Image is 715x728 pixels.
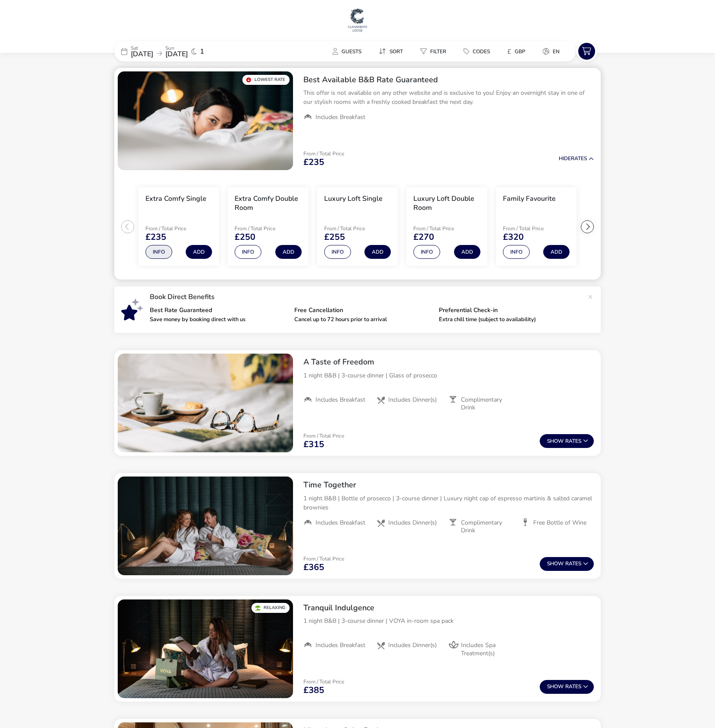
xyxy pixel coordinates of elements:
[313,184,402,270] swiper-slide: 3 / 7
[413,45,453,58] button: Filter
[533,519,586,527] span: Free Bottle of Wine
[372,45,413,58] naf-pibe-menu-bar-item: Sort
[390,48,403,55] span: Sort
[242,75,290,85] div: Lowest Rate
[145,245,172,259] button: Info
[251,603,290,613] div: Relaxing
[559,156,594,161] button: HideRates
[540,434,594,448] button: ShowRates
[145,233,166,242] span: £235
[413,233,434,242] span: £270
[275,245,302,259] button: Add
[303,433,344,438] p: From / Total Price
[461,641,515,657] span: Includes Spa Treatment(s)
[473,48,490,55] span: Codes
[536,45,570,58] naf-pibe-menu-bar-item: en
[316,641,365,649] span: Includes Breakfast
[503,233,524,242] span: £320
[235,245,261,259] button: Info
[294,307,432,313] p: Free Cancellation
[303,357,594,367] h2: A Taste of Freedom
[503,194,556,203] h3: Family Favourite
[150,307,287,313] p: Best Rate Guaranteed
[186,245,212,259] button: Add
[413,45,457,58] naf-pibe-menu-bar-item: Filter
[303,151,344,156] p: From / Total Price
[235,194,301,213] h3: Extra Comfy Double Room
[507,47,511,56] i: £
[118,354,293,452] swiper-slide: 1 / 1
[503,245,530,259] button: Info
[150,317,287,322] p: Save money by booking direct with us
[553,48,560,55] span: en
[303,679,344,684] p: From / Total Price
[413,245,440,259] button: Info
[303,75,594,85] h2: Best Available B&B Rate Guaranteed
[118,71,293,170] swiper-slide: 1 / 1
[118,477,293,575] swiper-slide: 1 / 1
[454,245,480,259] button: Add
[294,317,432,322] p: Cancel up to 72 hours prior to arrival
[430,48,446,55] span: Filter
[324,245,351,259] button: Info
[235,233,255,242] span: £250
[316,519,365,527] span: Includes Breakfast
[543,245,570,259] button: Add
[492,184,581,270] swiper-slide: 5 / 7
[536,45,567,58] button: en
[303,371,594,380] p: 1 night B&B | 3-course dinner | Glass of prosecco
[457,45,497,58] button: Codes
[324,226,386,231] p: From / Total Price
[303,686,324,695] span: £385
[118,599,293,698] swiper-slide: 1 / 1
[324,233,345,242] span: £255
[388,641,437,649] span: Includes Dinner(s)
[325,45,368,58] button: Guests
[388,519,437,527] span: Includes Dinner(s)
[439,317,577,322] p: Extra chill time (subject to availability)
[547,561,565,567] span: Show
[347,7,368,33] a: Main Website
[500,45,536,58] naf-pibe-menu-bar-item: £GBP
[540,680,594,694] button: ShowRates
[296,350,601,419] div: A Taste of Freedom1 night B&B | 3-course dinner | Glass of proseccoIncludes BreakfastIncludes Din...
[134,184,223,270] swiper-slide: 1 / 7
[439,307,577,313] p: Preferential Check-in
[296,596,601,664] div: Tranquil Indulgence1 night B&B | 3-course dinner | VOYA in-room spa packIncludes BreakfastInclude...
[145,194,206,203] h3: Extra Comfy Single
[461,519,515,535] span: Complimentary Drink
[150,293,583,300] p: Book Direct Benefits
[540,557,594,571] button: ShowRates
[131,45,153,51] p: Sat
[223,184,312,270] swiper-slide: 2 / 7
[303,158,324,167] span: £235
[457,45,500,58] naf-pibe-menu-bar-item: Codes
[303,616,594,625] p: 1 night B&B | 3-course dinner | VOYA in-room spa pack
[303,494,594,512] p: 1 night B&B | Bottle of prosecco | 3-course dinner | Luxury night cap of espresso martinis & salt...
[296,473,601,541] div: Time Together1 night B&B | Bottle of prosecco | 3-course dinner | Luxury night cap of espresso ma...
[324,194,383,203] h3: Luxury Loft Single
[413,226,475,231] p: From / Total Price
[402,184,491,270] swiper-slide: 4 / 7
[131,49,153,59] span: [DATE]
[303,440,324,449] span: £315
[200,48,204,55] span: 1
[296,68,601,129] div: Best Available B&B Rate GuaranteedThis offer is not available on any other website and is exclusi...
[547,438,565,444] span: Show
[316,113,365,121] span: Includes Breakfast
[581,184,670,270] swiper-slide: 6 / 7
[325,45,372,58] naf-pibe-menu-bar-item: Guests
[316,396,365,404] span: Includes Breakfast
[165,45,188,51] p: Sun
[165,49,188,59] span: [DATE]
[461,396,515,412] span: Complimentary Drink
[503,226,564,231] p: From / Total Price
[303,556,344,561] p: From / Total Price
[500,45,532,58] button: £GBP
[413,194,480,213] h3: Luxury Loft Double Room
[341,48,361,55] span: Guests
[559,155,571,162] span: Hide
